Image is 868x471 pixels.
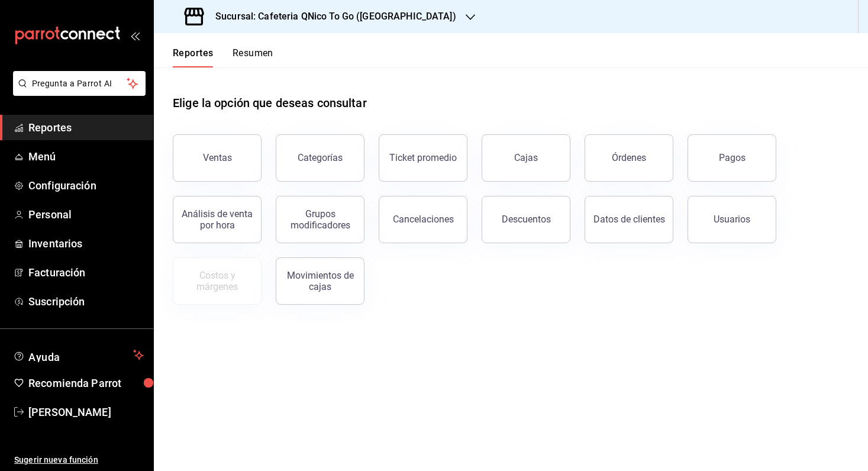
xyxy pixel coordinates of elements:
[379,134,467,182] button: Ticket promedio
[593,214,665,225] div: Datos de clientes
[180,270,254,292] div: Costos y márgenes
[28,348,128,362] span: Ayuda
[389,152,457,163] div: Ticket promedio
[482,134,570,182] button: Cajas
[28,264,144,280] span: Facturación
[688,196,776,243] button: Usuarios
[130,31,140,40] button: open_drawer_menu
[276,257,364,305] button: Movimientos de cajas
[13,71,146,96] button: Pregunta a Parrot AI
[32,78,127,90] span: Pregunta a Parrot AI
[612,152,646,163] div: Órdenes
[173,47,273,67] div: navigation tabs
[28,236,144,251] span: Inventarios
[283,270,357,292] div: Movimientos de cajas
[28,404,144,420] span: [PERSON_NAME]
[8,86,146,98] a: Pregunta a Parrot AI
[719,152,746,163] div: Pagos
[180,208,254,231] div: Análisis de venta por hora
[298,152,343,163] div: Categorías
[173,47,214,67] button: Reportes
[173,134,262,182] button: Ventas
[482,196,570,243] button: Descuentos
[379,196,467,243] button: Cancelaciones
[173,94,367,112] h1: Elige la opción que deseas consultar
[203,152,232,163] div: Ventas
[28,207,144,222] span: Personal
[585,134,673,182] button: Órdenes
[14,454,144,466] span: Sugerir nueva función
[393,214,454,225] div: Cancelaciones
[233,47,273,67] button: Resumen
[206,9,456,24] h3: Sucursal: Cafeteria QNico To Go ([GEOGRAPHIC_DATA])
[28,178,144,193] span: Configuración
[28,375,144,391] span: Recomienda Parrot
[714,214,750,225] div: Usuarios
[688,134,776,182] button: Pagos
[585,196,673,243] button: Datos de clientes
[173,196,262,243] button: Análisis de venta por hora
[28,149,144,164] span: Menú
[502,214,551,225] div: Descuentos
[276,196,364,243] button: Grupos modificadores
[283,208,357,231] div: Grupos modificadores
[28,120,144,136] span: Reportes
[514,152,538,163] div: Cajas
[173,257,262,305] button: Contrata inventarios para ver este reporte
[28,293,144,309] span: Suscripción
[276,134,364,182] button: Categorías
